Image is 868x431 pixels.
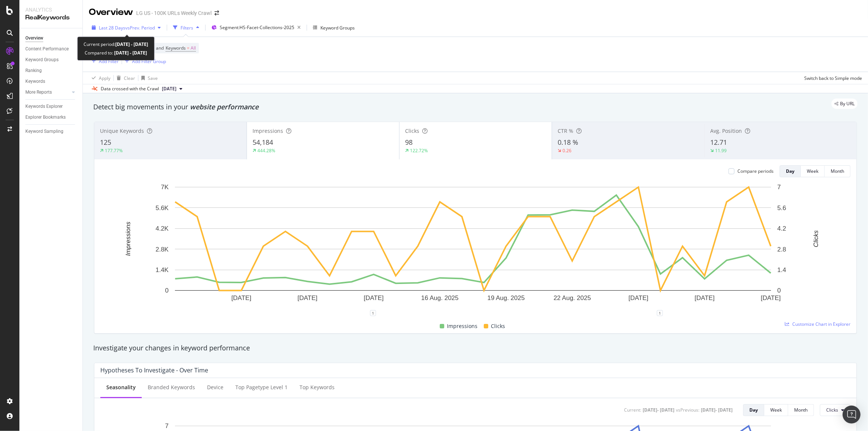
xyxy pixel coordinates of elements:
div: Ranking [25,67,42,75]
div: Keywords Explorer [25,103,63,110]
div: Overview [89,6,133,19]
button: Add Filter [89,57,119,66]
button: Keyword Groups [310,22,358,34]
div: [DATE] - [DATE] [643,407,674,413]
div: 122.72% [410,147,428,154]
span: Clicks [826,407,838,413]
span: and [156,45,164,51]
text: [DATE] [364,294,384,302]
span: CTR % [558,127,573,134]
span: Clicks [405,127,419,134]
div: Overview [25,34,43,42]
div: Month [794,407,808,413]
a: More Reports [25,88,70,96]
text: 7 [165,422,169,430]
div: Explorer Bookmarks [25,113,66,121]
text: 2.8K [156,246,169,253]
text: 22 Aug. 2025 [554,294,591,302]
span: 12.71 [710,138,727,147]
button: Week [764,404,788,416]
div: Compare periods [737,168,774,174]
span: 125 [100,138,111,147]
text: [DATE] [629,294,649,302]
div: Hypotheses to Investigate - Over Time [100,366,208,374]
span: By URL [840,101,855,106]
div: 0.26 [563,147,571,154]
div: 177.77% [105,147,123,154]
button: Month [788,404,814,416]
a: Content Performance [25,45,77,53]
svg: A chart. [100,183,846,313]
button: Clicks [820,404,850,416]
button: Clear [114,72,135,84]
b: [DATE] - [DATE] [113,50,147,56]
a: Explorer Bookmarks [25,113,77,121]
div: Data crossed with the Crawl [101,85,159,92]
button: Apply [89,72,110,84]
span: Impressions [253,127,283,134]
span: Unique Keywords [100,127,144,134]
button: Last 28 DaysvsPrev. Period [89,22,164,34]
div: RealKeywords [25,13,76,22]
text: 16 Aug. 2025 [421,294,458,302]
button: Week [801,165,825,177]
div: Current: [624,407,641,413]
text: [DATE] [695,294,715,302]
div: legacy label [831,99,858,109]
div: Apply [99,75,110,81]
div: Branded Keywords [148,384,195,391]
span: Customize Chart in Explorer [792,321,850,327]
text: 1.4 [777,266,786,274]
text: 2.8 [777,246,786,253]
div: Add Filter Group [132,58,166,65]
div: 1 [370,310,376,316]
a: Ranking [25,67,77,75]
span: Clicks [491,322,505,331]
div: Content Performance [25,45,69,53]
a: Keywords [25,78,77,85]
text: 7K [161,184,169,191]
span: Segment: HS-Facet-Collections-2025 [220,24,294,31]
div: Week [807,168,818,174]
div: Keyword Groups [25,56,59,64]
div: Save [148,75,158,81]
a: Customize Chart in Explorer [785,321,850,327]
text: 5.6 [777,204,786,212]
div: 11.99 [715,147,727,154]
text: [DATE] [231,294,251,302]
div: Analytics [25,6,76,13]
div: Open Intercom Messenger [843,406,861,424]
button: [DATE] [159,84,185,93]
div: Month [831,168,844,174]
div: Top Keywords [300,384,335,391]
button: Add Filter Group [122,57,166,66]
div: 1 [657,310,663,316]
text: 4.2 [777,225,786,232]
div: vs Previous : [676,407,699,413]
span: 0.18 % [558,138,578,147]
span: All [191,43,196,53]
button: Month [825,165,850,177]
div: Compared to: [85,49,147,57]
span: vs Prev. Period [125,25,155,31]
div: Filters [181,25,193,31]
span: Avg. Position [710,127,742,134]
span: Keywords [166,45,186,51]
div: 444.28% [257,147,275,154]
text: [DATE] [761,294,781,302]
div: arrow-right-arrow-left [214,10,219,16]
div: Add Filter [99,58,119,65]
span: 98 [405,138,413,147]
div: Top pagetype Level 1 [235,384,288,391]
span: Last 28 Days [99,25,125,31]
span: = [187,45,189,51]
a: Keywords Explorer [25,103,77,110]
text: 4.2K [156,225,169,232]
div: Day [786,168,795,174]
button: Save [138,72,158,84]
div: Week [770,407,782,413]
button: Day [780,165,801,177]
text: 7 [777,184,781,191]
text: Clicks [812,230,820,247]
div: Current period: [84,40,148,49]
